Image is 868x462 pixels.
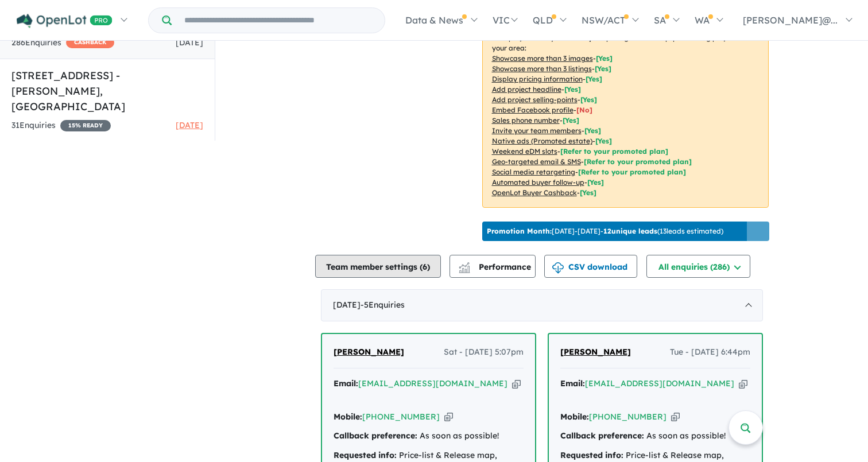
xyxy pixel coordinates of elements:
span: [Refer to your promoted plan] [560,147,668,156]
u: Sales phone number [492,116,560,125]
span: Tue - [DATE] 6:44pm [670,345,750,359]
span: CASHBACK [66,37,114,48]
u: Showcase more than 3 listings [492,64,592,73]
u: Geo-targeted email & SMS [492,157,581,166]
img: bar-chart.svg [459,266,470,273]
div: [DATE] [321,289,763,321]
img: line-chart.svg [459,262,469,269]
span: [Yes] [587,178,604,187]
span: [Refer to your promoted plan] [584,157,692,166]
span: Performance [460,262,531,272]
button: Copy [739,378,747,390]
span: [Refer to your promoted plan] [578,168,686,176]
span: [ Yes ] [580,95,597,104]
u: Add project selling-points [492,95,578,104]
a: [PERSON_NAME] [560,345,631,359]
strong: Callback preference: [560,430,644,441]
span: [PERSON_NAME] [560,347,631,357]
span: 15 % READY [60,120,111,131]
b: Promotion Month: [487,227,552,235]
span: Sat - [DATE] 5:07pm [444,345,524,359]
a: [PHONE_NUMBER] [362,411,440,422]
span: [Yes] [595,137,612,145]
u: Embed Facebook profile [492,106,573,114]
div: 31 Enquir ies [11,119,111,133]
a: [EMAIL_ADDRESS][DOMAIN_NAME] [358,378,507,389]
strong: Callback preference: [334,430,417,441]
span: [ Yes ] [596,54,613,63]
button: Copy [671,411,680,423]
h5: [STREET_ADDRESS] - [PERSON_NAME] , [GEOGRAPHIC_DATA] [11,68,203,114]
span: [ No ] [576,106,592,114]
a: [PHONE_NUMBER] [589,411,666,422]
div: As soon as possible! [334,429,524,443]
a: [PERSON_NAME] [334,345,404,359]
u: Invite your team members [492,126,582,135]
u: Weekend eDM slots [492,147,557,156]
span: [Yes] [580,188,596,197]
img: Openlot PRO Logo White [17,14,113,28]
img: download icon [552,262,564,274]
strong: Email: [334,378,358,389]
span: [ Yes ] [586,75,602,83]
strong: Mobile: [334,411,362,422]
u: Social media retargeting [492,168,575,176]
span: 6 [423,262,427,272]
u: Automated buyer follow-up [492,178,584,187]
u: Showcase more than 3 images [492,54,593,63]
u: Add project headline [492,85,561,94]
u: Display pricing information [492,75,583,83]
u: OpenLot Buyer Cashback [492,188,577,197]
button: Copy [444,411,453,423]
strong: Email: [560,378,585,389]
span: [ Yes ] [595,64,611,73]
span: [ Yes ] [584,126,601,135]
button: Performance [449,255,536,278]
div: As soon as possible! [560,429,750,443]
span: [DATE] [176,120,203,130]
button: Copy [512,378,521,390]
u: Native ads (Promoted estate) [492,137,592,145]
b: 12 unique leads [603,227,657,235]
a: [EMAIL_ADDRESS][DOMAIN_NAME] [585,378,734,389]
span: [ Yes ] [564,85,581,94]
p: Your project is only comparing to other top-performing projects in your area: - - - - - - - - - -... [482,23,769,208]
p: [DATE] - [DATE] - ( 13 leads estimated) [487,226,723,236]
button: Team member settings (6) [315,255,441,278]
span: [PERSON_NAME] [334,347,404,357]
button: All enquiries (286) [646,255,750,278]
div: 286 Enquir ies [11,36,114,50]
span: - 5 Enquir ies [361,300,405,310]
button: CSV download [544,255,637,278]
strong: Requested info: [334,450,397,460]
strong: Requested info: [560,450,623,460]
span: [DATE] [176,37,203,48]
span: [ Yes ] [563,116,579,125]
input: Try estate name, suburb, builder or developer [174,8,382,33]
strong: Mobile: [560,411,589,422]
span: [PERSON_NAME]@... [743,14,838,26]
